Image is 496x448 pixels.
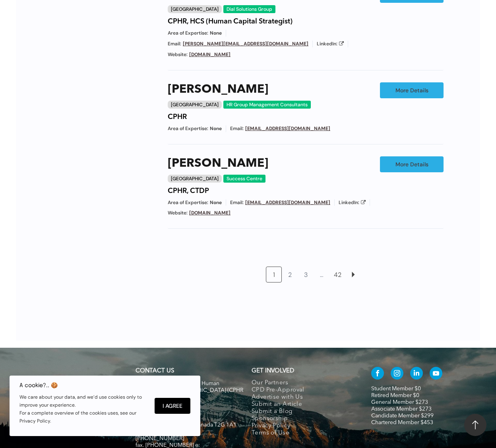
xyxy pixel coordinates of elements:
a: [PERSON_NAME] [168,82,268,97]
a: … [314,267,329,282]
a: facebook [371,367,384,382]
img: A white background with a few lines on it [16,364,107,422]
span: Area of Expertise: [168,30,208,37]
span: Website: [168,51,188,58]
span: Area of Expertise: [168,199,208,206]
a: Our Partners [252,380,355,387]
a: CONTACT US [136,368,174,374]
a: [PERSON_NAME][EMAIL_ADDRESS][DOMAIN_NAME] [183,41,308,47]
a: More Details [380,82,444,98]
a: [PERSON_NAME] [168,156,268,171]
div: Success Centre [223,175,265,183]
span: Email: [230,199,244,206]
span: Email: [230,125,244,132]
div: [GEOGRAPHIC_DATA] [168,101,222,109]
a: Candidate Member $299 [371,413,434,419]
a: 2 [282,267,297,282]
a: CPD Pre-Approval [252,387,355,394]
span: None [210,199,222,206]
a: [DOMAIN_NAME] [189,51,231,58]
span: Area of Expertise: [168,125,208,132]
span: GET INVOLVED [252,368,294,374]
a: youtube [430,367,442,382]
a: Chartered Member $453 [371,420,433,425]
a: Terms of Use [252,430,355,437]
a: Associate Member $273 [371,406,432,412]
a: Submit an Article [252,401,355,408]
a: instagram [391,367,403,382]
div: Dial Solutions Group [223,5,275,13]
h6: A cookie?.. 🍪 [19,382,147,388]
span: Email: [168,41,181,47]
a: [EMAIL_ADDRESS][DOMAIN_NAME] [245,125,330,132]
span: tf. [PHONE_NUMBER] p. [PHONE_NUMBER] [136,429,196,441]
span: None [210,30,222,37]
a: [EMAIL_ADDRESS][DOMAIN_NAME] [245,199,330,206]
span: None [210,125,222,132]
a: 42 [330,267,345,282]
a: [DOMAIN_NAME] [189,210,231,216]
a: Retired Member $0 [371,393,419,398]
a: Advertise with Us [252,394,355,401]
h4: CPHR, CTDP [168,187,209,195]
div: [GEOGRAPHIC_DATA] [168,5,222,13]
div: HR Group Management Consultants [223,101,311,109]
a: More Details [380,156,444,172]
a: linkedin [410,367,423,382]
a: 1 [266,267,281,282]
span: LinkedIn: [339,199,359,206]
a: General Member $273 [371,399,428,405]
a: 3 [298,267,313,282]
a: Sponsorship [252,415,355,423]
button: I Agree [155,398,190,414]
h4: CPHR, HCS (Human Capital Strategist) [168,17,293,26]
div: [GEOGRAPHIC_DATA] [168,175,222,183]
a: Student Member $0 [371,386,421,392]
a: Privacy Policy [252,423,355,430]
a: Submit a Blog [252,408,355,415]
span: Website: [168,210,188,216]
span: LinkedIn: [317,41,337,47]
h4: CPHR [168,113,187,121]
p: We care about your data, and we’d use cookies only to improve your experience. For a complete ove... [19,393,147,425]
